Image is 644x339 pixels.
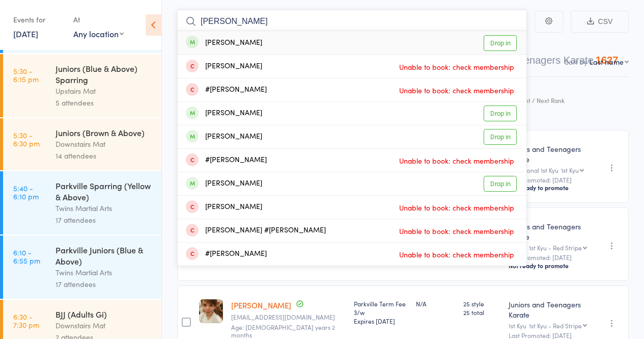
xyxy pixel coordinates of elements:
a: [PERSON_NAME] [231,300,291,310]
div: #[PERSON_NAME] [186,248,267,260]
input: Search by name [177,10,527,33]
div: Any location [73,28,124,39]
div: Juniors (Blue & Above) Sparring [55,63,153,85]
div: [PERSON_NAME] [186,201,262,213]
a: Drop in [484,106,517,121]
div: BJJ (Adults Gi) [55,308,153,320]
div: Juniors and Teenagers Karate [509,144,587,164]
div: 1st Kyu - Red Stripe [529,244,582,251]
div: Not ready to promote [509,184,587,192]
div: 17 attendees [55,278,153,290]
a: Drop in [484,129,517,145]
time: 5:30 - 6:15 pm [13,67,39,83]
div: Expires [DATE] [354,317,408,325]
span: Unable to book: check membership [397,200,517,215]
a: 6:10 -6:55 pmParkville Juniors (Blue & Above)Twins Martial Arts17 attendees [3,236,161,299]
div: Upstairs Mat [55,85,153,97]
small: Last Promoted: [DATE] [509,254,587,261]
span: Unable to book: check membership [397,83,517,98]
div: At [73,11,124,28]
div: N/A [416,299,455,308]
span: Unable to book: check membership [397,59,517,74]
div: [PERSON_NAME] [186,61,262,72]
div: 1627 [596,55,619,66]
div: Parkville Sparring (Yellow & Above) [55,180,153,202]
time: 5:40 - 6:10 pm [13,184,39,200]
div: 5 attendees [55,97,153,109]
div: Not ready to promote [509,262,587,270]
div: [PERSON_NAME] [186,108,262,119]
div: Parkville Juniors (Blue & Above) [55,244,153,267]
small: Last Promoted: [DATE] [509,176,587,184]
a: 5:30 -6:30 pmJuniors (Brown & Above)Downstairs Mat14 attendees [3,118,161,170]
a: [DATE] [13,28,38,39]
div: Last name [590,57,624,67]
div: Downstairs Mat [55,320,153,331]
div: Juniors (Brown & Above) [55,127,153,138]
div: Provisional 1st Kyu [509,167,587,173]
div: 1st Kyu - Red Stripe [529,322,582,329]
div: #[PERSON_NAME] [186,84,267,96]
div: [PERSON_NAME] [186,37,262,49]
small: Last Promoted: [DATE] [509,332,587,339]
div: 14 attendees [55,150,153,162]
time: 6:10 - 6:55 pm [13,248,40,265]
span: 25 style [463,299,501,308]
div: Events for [13,11,63,28]
div: 1st Kyu [509,322,587,329]
div: [PERSON_NAME] [186,131,262,143]
span: 25 total [463,308,501,317]
div: Parkville Term Fee 3/w [354,299,408,325]
span: Age: [DEMOGRAPHIC_DATA] years 2 months [231,323,335,338]
a: Drop in [484,35,517,51]
time: 6:30 - 7:30 pm [13,312,39,329]
span: Unable to book: check membership [397,153,517,168]
small: kizandjames@bigpond.com [231,314,346,321]
span: Unable to book: check membership [397,247,517,262]
a: Drop in [484,176,517,192]
div: 17 attendees [55,214,153,226]
div: Style [505,82,592,125]
div: 1st Kyu [509,244,587,251]
a: 5:40 -6:10 pmParkville Sparring (Yellow & Above)Twins Martial Arts17 attendees [3,171,161,234]
div: 1st Kyu [561,167,579,173]
div: Juniors and Teenagers Karate [509,299,587,320]
label: Sort by [565,57,587,67]
div: #[PERSON_NAME] [186,154,267,166]
div: Twins Martial Arts [55,267,153,278]
time: 5:30 - 6:30 pm [13,131,40,147]
img: image1622859980.png [199,299,223,323]
div: Current / Next Rank [509,97,587,103]
div: Juniors and Teenagers Karate [509,221,587,242]
span: Unable to book: check membership [397,223,517,239]
a: 5:30 -6:15 pmJuniors (Blue & Above) SparringUpstairs Mat5 attendees [3,54,161,117]
div: [PERSON_NAME] [186,178,262,190]
div: [PERSON_NAME] #[PERSON_NAME] [186,225,326,237]
div: Downstairs Mat [55,138,153,150]
button: CSV [571,11,629,33]
div: Twins Martial Arts [55,202,153,214]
